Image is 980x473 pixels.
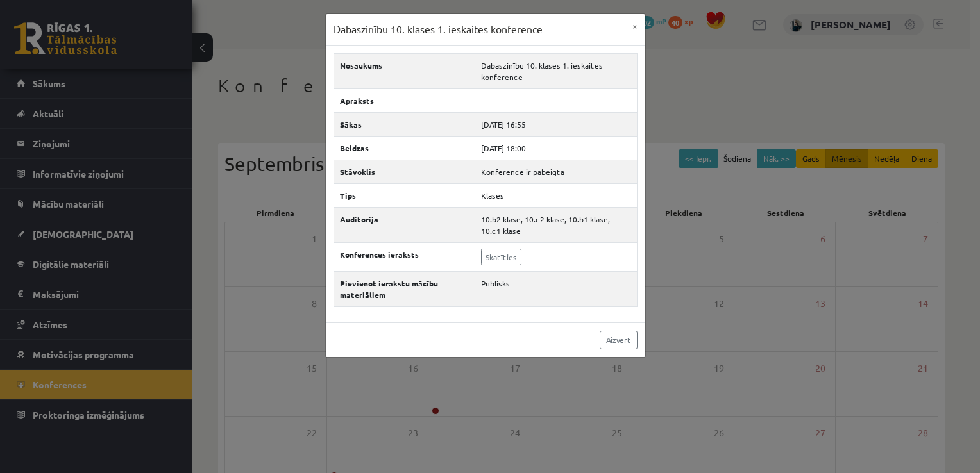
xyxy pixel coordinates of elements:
[334,88,475,112] th: Apraksts
[481,249,521,265] a: Skatīties
[334,53,475,88] th: Nosaukums
[334,183,475,207] th: Tips
[334,242,475,271] th: Konferences ieraksts
[334,112,475,136] th: Sākas
[475,183,637,207] td: Klases
[475,271,637,306] td: Publisks
[475,53,637,88] td: Dabaszinību 10. klases 1. ieskaites konference
[334,207,475,242] th: Auditorija
[625,14,645,38] button: ×
[600,331,638,349] a: Aizvērt
[475,160,637,183] td: Konference ir pabeigta
[475,136,637,160] td: [DATE] 18:00
[475,207,637,242] td: 10.b2 klase, 10.c2 klase, 10.b1 klase, 10.c1 klase
[334,271,475,306] th: Pievienot ierakstu mācību materiāliem
[334,22,543,37] h3: Dabaszinību 10. klases 1. ieskaites konference
[334,160,475,183] th: Stāvoklis
[334,136,475,160] th: Beidzas
[475,112,637,136] td: [DATE] 16:55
